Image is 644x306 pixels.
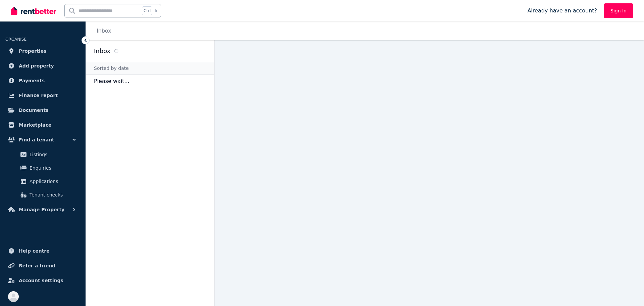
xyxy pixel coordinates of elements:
[5,44,80,58] a: Properties
[5,74,80,87] a: Payments
[19,77,45,85] span: Payments
[19,276,63,285] span: Account settings
[19,47,47,55] span: Properties
[30,164,75,172] span: Enquiries
[86,21,119,40] nav: Breadcrumb
[86,62,214,75] div: Sorted by date
[8,148,77,161] a: Listings
[5,59,80,73] a: Add property
[94,46,110,56] h2: Inbox
[8,175,77,188] a: Applications
[155,8,157,13] span: k
[19,206,64,214] span: Manage Property
[19,247,50,255] span: Help centre
[5,244,80,258] a: Help centre
[19,262,55,270] span: Refer a friend
[5,274,80,287] a: Account settings
[19,136,54,144] span: Find a tenant
[142,6,152,15] span: Ctrl
[19,121,51,129] span: Marketplace
[19,106,49,114] span: Documents
[5,203,80,216] button: Manage Property
[5,118,80,132] a: Marketplace
[527,7,597,15] span: Already have an account?
[5,133,80,146] button: Find a tenant
[19,62,54,70] span: Add property
[30,150,75,159] span: Listings
[8,161,77,175] a: Enquiries
[604,3,633,18] a: Sign In
[19,91,58,99] span: Finance report
[97,28,111,34] a: Inbox
[11,6,56,16] img: RentBetter
[5,89,80,102] a: Finance report
[8,188,77,202] a: Tenant checks
[5,37,26,42] span: ORGANISE
[86,75,214,88] p: Please wait...
[30,177,75,185] span: Applications
[5,259,80,272] a: Refer a friend
[30,191,75,199] span: Tenant checks
[5,103,80,117] a: Documents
